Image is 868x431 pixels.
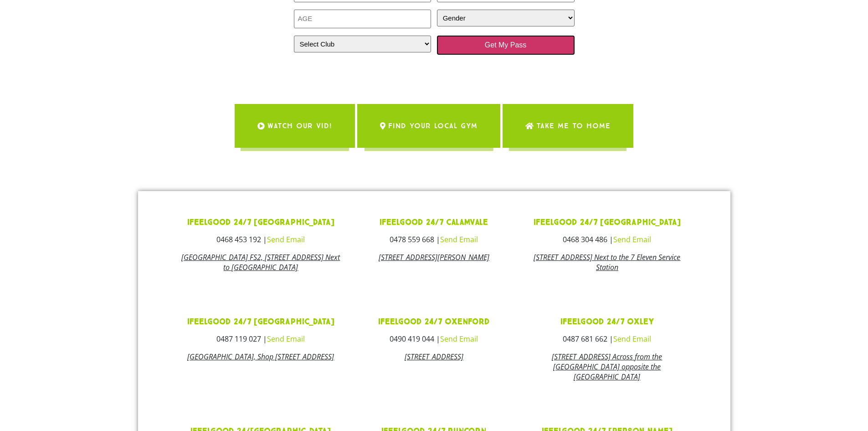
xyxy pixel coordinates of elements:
h3: 0468 304 486 | [527,236,687,243]
a: [STREET_ADDRESS] [405,352,463,362]
h3: 0478 559 668 | [354,236,514,243]
a: Find Your Local Gym [357,104,500,148]
a: Send Email [613,334,651,344]
span: Find Your Local Gym [388,113,478,139]
h3: 0468 453 192 | [181,236,341,243]
a: Send Email [267,334,305,344]
a: [STREET_ADDRESS] Next to the 7 Eleven Service Station [534,252,680,272]
a: ifeelgood 24/7 Oxley [560,317,654,327]
a: Send Email [613,234,651,244]
span: WATCH OUR VID! [267,113,332,139]
h3: 0487 119 027 | [181,335,341,343]
a: ifeelgood 24/7 Calamvale [380,217,488,228]
a: Send Email [440,334,478,344]
h3: 0490 419 044 | [354,335,514,343]
a: ifeelgood 24/7 [GEOGRAPHIC_DATA] [534,217,681,228]
h3: 0487 681 662 | [527,335,687,343]
a: ifeelgood 24/7 Oxenford [378,317,490,327]
a: [STREET_ADDRESS] Across from the [GEOGRAPHIC_DATA] opposite the [GEOGRAPHIC_DATA] [552,352,662,382]
a: Send Email [267,234,305,244]
a: Send Email [440,234,478,244]
a: ifeelgood 24/7 [GEOGRAPHIC_DATA] [187,317,334,327]
span: Take me to Home [536,113,611,139]
input: AGE [294,10,431,28]
a: ifeelgood 24/7 [GEOGRAPHIC_DATA] [187,217,334,228]
a: [GEOGRAPHIC_DATA] FS2, [STREET_ADDRESS] Next to [GEOGRAPHIC_DATA] [181,252,340,272]
a: WATCH OUR VID! [235,104,355,148]
a: [STREET_ADDRESS][PERSON_NAME] [379,252,489,262]
input: Get My Pass [437,36,575,55]
a: Take me to Home [503,104,633,148]
a: [GEOGRAPHIC_DATA], Shop [STREET_ADDRESS] [187,352,334,362]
